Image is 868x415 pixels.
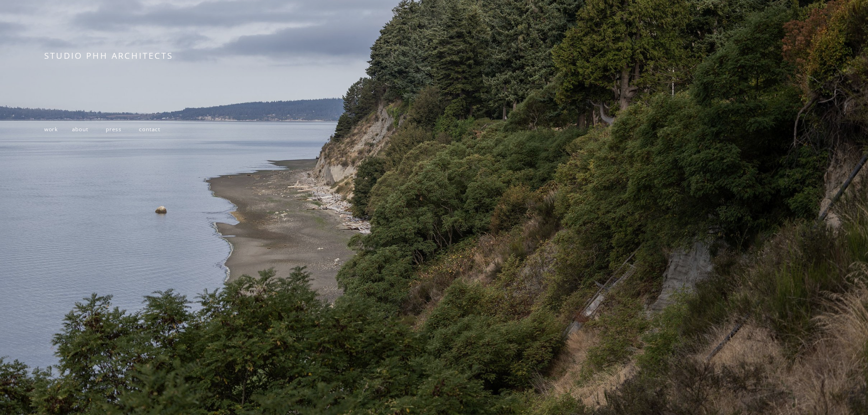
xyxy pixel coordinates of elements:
span: STUDIO PHH ARCHITECTS [44,50,173,61]
a: work [44,125,58,133]
a: about [72,125,88,133]
a: contact [139,125,160,133]
a: press [106,125,122,133]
